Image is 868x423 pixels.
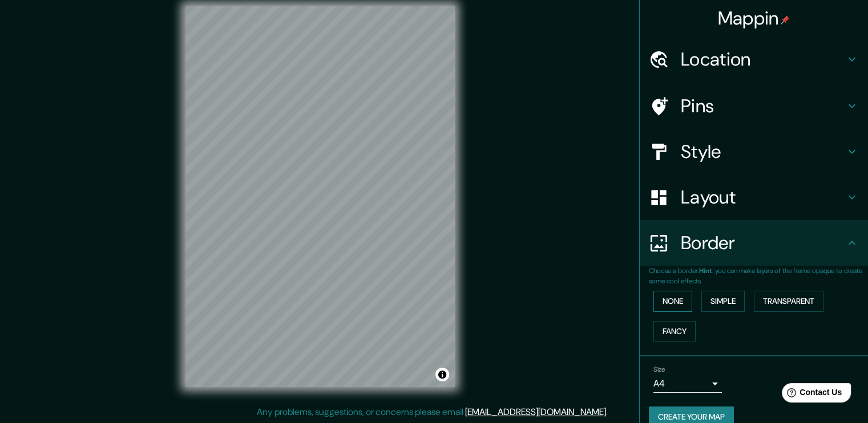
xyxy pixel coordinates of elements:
p: Any problems, suggestions, or concerns please email . [257,405,608,419]
div: Layout [640,174,868,220]
b: Hint [699,266,712,275]
iframe: Help widget launcher [766,379,855,410]
a: [EMAIL_ADDRESS][DOMAIN_NAME] [465,406,606,418]
div: Location [640,36,868,82]
div: Style [640,129,868,174]
button: None [653,291,692,312]
div: Pins [640,83,868,129]
label: Size [653,365,665,375]
div: A4 [653,375,722,393]
div: . [608,405,609,419]
h4: Location [681,48,845,71]
img: pin-icon.png [781,15,790,25]
button: Fancy [653,321,696,342]
h4: Border [681,231,845,254]
div: . [609,405,612,419]
button: Simple [701,291,745,312]
h4: Mappin [718,7,790,30]
h4: Layout [681,186,845,209]
p: Choose a border. : you can make layers of the frame opaque to create some cool effects. [649,266,868,286]
h4: Style [681,140,845,163]
h4: Pins [681,95,845,117]
canvas: Map [185,6,455,387]
div: Border [640,220,868,266]
button: Toggle attribution [435,368,449,381]
button: Transparent [754,291,823,312]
